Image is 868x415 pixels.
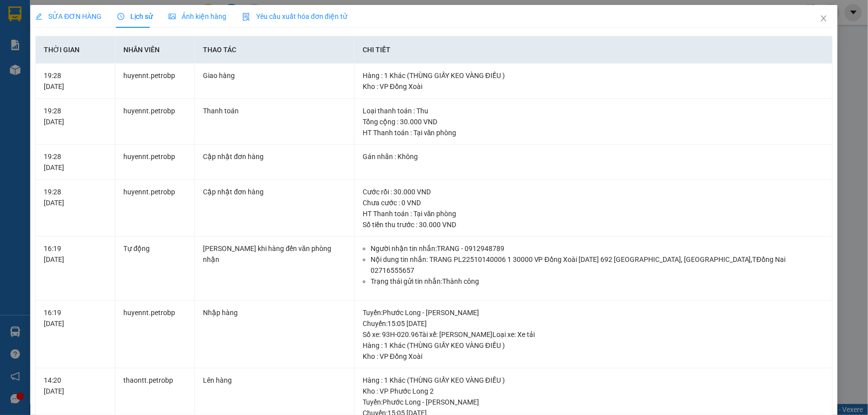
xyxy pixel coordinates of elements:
[363,307,824,340] div: Tuyến : Phước Long - [PERSON_NAME] Chuyến: 15:05 [DATE] Số xe: 93H-020.96 Tài xế: [PERSON_NAME] L...
[117,12,153,20] span: Lịch sử
[44,375,107,397] div: 14:20 [DATE]
[363,340,824,351] div: Hàng : 1 Khác (THÙNG GIẤY KEO VÀNG ĐIỀU )
[36,36,115,64] th: Thời gian
[115,301,195,369] td: huyennt.petrobp
[371,254,824,276] li: Nội dung tin nhắn: TRANG PL22510140006 1 30000 VP Đồng Xoài [DATE] 692 [GEOGRAPHIC_DATA], [GEOGRA...
[363,105,824,116] div: Loại thanh toán : Thu
[363,127,824,138] div: HT Thanh toán : Tại văn phòng
[363,116,824,127] div: Tổng cộng : 30.000 VND
[44,186,107,208] div: 19:28 [DATE]
[115,36,195,64] th: Nhân viên
[35,12,101,20] span: SỬA ĐƠN HÀNG
[169,12,226,20] span: Ảnh kiện hàng
[363,81,824,92] div: Kho : VP Đồng Xoài
[44,151,107,173] div: 19:28 [DATE]
[195,36,354,64] th: Thao tác
[363,197,824,208] div: Chưa cước : 0 VND
[363,386,824,397] div: Kho : VP Phước Long 2
[35,13,42,20] span: edit
[115,64,195,99] td: huyennt.petrobp
[115,145,195,180] td: huyennt.petrobp
[363,70,824,81] div: Hàng : 1 Khác (THÙNG GIẤY KEO VÀNG ĐIỀU )
[203,151,346,162] div: Cập nhật đơn hàng
[242,12,347,20] span: Yêu cầu xuất hóa đơn điện tử
[363,351,824,362] div: Kho : VP Đồng Xoài
[169,13,176,20] span: picture
[203,70,346,81] div: Giao hàng
[115,99,195,145] td: huyennt.petrobp
[44,307,107,329] div: 16:19 [DATE]
[115,237,195,301] td: Tự động
[203,105,346,116] div: Thanh toán
[371,243,824,254] li: Người nhận tin nhắn: TRANG - 0912948789
[44,105,107,127] div: 19:28 [DATE]
[355,36,833,64] th: Chi tiết
[203,243,346,265] div: [PERSON_NAME] khi hàng đến văn phòng nhận
[820,14,828,22] span: close
[203,307,346,318] div: Nhập hàng
[363,219,824,230] div: Số tiền thu trước : 30.000 VND
[242,13,250,21] img: icon
[363,151,824,162] div: Gán nhãn : Không
[203,375,346,386] div: Lên hàng
[44,243,107,265] div: 16:19 [DATE]
[44,70,107,92] div: 19:28 [DATE]
[371,276,824,287] li: Trạng thái gửi tin nhắn: Thành công
[363,186,824,197] div: Cước rồi : 30.000 VND
[363,208,824,219] div: HT Thanh toán : Tại văn phòng
[115,180,195,237] td: huyennt.petrobp
[363,375,824,386] div: Hàng : 1 Khác (THÙNG GIẤY KEO VÀNG ĐIỀU )
[117,13,124,20] span: clock-circle
[810,5,838,33] button: Close
[203,186,346,197] div: Cập nhật đơn hàng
